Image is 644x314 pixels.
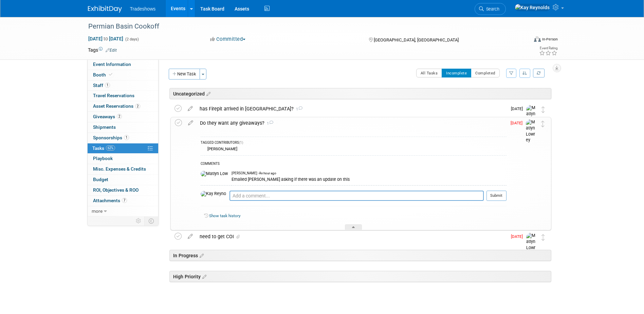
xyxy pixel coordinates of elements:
[515,4,550,11] img: Kay Reynolds
[196,103,507,115] div: has Firepit arrived in [GEOGRAPHIC_DATA]?
[541,234,545,241] i: Move task
[232,176,507,182] div: Emailed [PERSON_NAME] asking if there was an update on this
[198,252,204,259] a: Edit sections
[239,141,243,144] span: (1)
[93,166,146,172] span: Misc. Expenses & Credits
[511,121,526,125] span: [DATE]
[471,69,500,77] button: Completed
[533,69,545,77] a: Refresh
[185,120,197,126] a: edit
[541,106,545,113] i: Move task
[526,105,536,129] img: Matlyn Lowrey
[93,187,139,193] span: ROI, Objectives & ROO
[88,185,158,195] a: ROI, Objectives & ROO
[201,140,507,146] div: TAGGED CONTRIBUTORS
[135,104,140,109] span: 2
[88,59,158,70] a: Event Information
[88,133,158,143] a: Sponsorships1
[169,88,551,99] div: Uncategorized
[88,81,158,91] a: Staff1
[93,72,114,77] span: Booth
[264,121,273,126] span: 1
[88,175,158,185] a: Budget
[144,216,158,225] td: Toggle Event Tabs
[88,112,158,122] a: Giveaways2
[86,20,518,33] div: Permian Basin Cookoff
[294,107,302,111] span: 1
[124,135,129,140] span: 1
[88,36,124,42] span: [DATE] [DATE]
[88,196,158,206] a: Attachments7
[93,93,134,98] span: Travel Reservations
[374,37,459,42] span: [GEOGRAPHIC_DATA], [GEOGRAPHIC_DATA]
[93,124,116,130] span: Shipments
[169,250,551,261] div: In Progress
[184,233,196,240] a: edit
[93,103,140,109] span: Asset Reservations
[526,233,536,257] img: Matlyn Lowrey
[93,62,131,67] span: Event Information
[206,146,237,151] div: [PERSON_NAME]
[475,3,506,15] a: Search
[486,191,507,201] button: Submit
[169,69,200,80] button: New Task
[88,122,158,133] a: Shipments
[88,91,158,101] a: Travel Reservations
[125,37,139,41] span: (2 days)
[88,143,158,154] a: Tasks62%
[109,73,112,76] i: Booth reservation complete
[488,35,558,46] div: Event Format
[184,106,196,112] a: edit
[511,106,526,111] span: [DATE]
[105,83,110,88] span: 1
[106,48,117,53] a: Edit
[541,121,545,127] i: Move task
[122,198,127,203] span: 7
[130,6,156,12] span: Tradeshows
[93,156,113,161] span: Playbook
[196,231,507,242] div: need to get COI
[117,114,122,119] span: 2
[416,69,442,77] button: All Tasks
[93,83,110,88] span: Staff
[88,154,158,164] a: Playbook
[106,145,115,151] span: 62%
[133,216,145,225] td: Personalize Event Tab Strip
[93,177,108,182] span: Budget
[511,234,526,239] span: [DATE]
[201,273,206,280] a: Edit sections
[88,164,158,174] a: Misc. Expenses & Credits
[92,145,115,151] span: Tasks
[201,191,226,197] img: Kay Reynolds
[197,117,507,129] div: Do they want any giveaways?
[208,36,248,43] button: Committed
[526,119,536,143] img: Matlyn Lowrey
[88,47,117,53] td: Tags
[88,70,158,80] a: Booth
[88,206,158,216] a: more
[539,47,557,50] div: Event Rating
[209,213,240,218] a: Show task history
[93,135,129,140] span: Sponsorships
[201,161,507,168] div: COMMENTS
[93,198,127,203] span: Attachments
[88,101,158,111] a: Asset Reservations2
[103,36,109,41] span: to
[205,90,210,97] a: Edit sections
[88,6,122,13] img: ExhibitDay
[542,37,558,42] div: In-Person
[169,271,551,282] div: High Priority
[92,208,103,214] span: more
[534,36,541,42] img: Format-Inperson.png
[93,114,122,119] span: Giveaways
[201,171,228,177] img: Matlyn Lowrey
[232,171,276,176] span: [PERSON_NAME] - An hour ago
[484,6,499,12] span: Search
[442,69,471,77] button: Incomplete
